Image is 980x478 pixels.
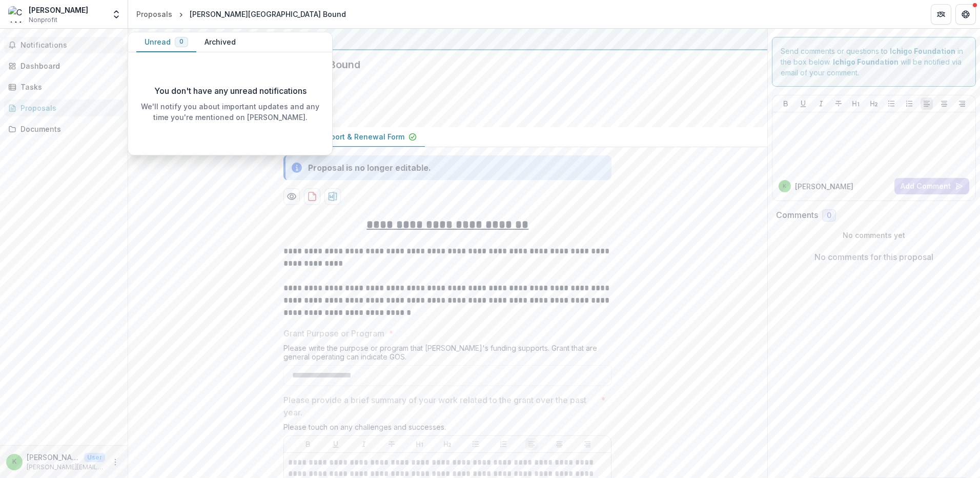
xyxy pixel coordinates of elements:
nav: breadcrumb [132,7,350,22]
button: More [109,456,121,468]
div: Tasks [21,82,115,92]
button: Strike [832,97,845,110]
span: 0 [179,38,183,45]
button: Align Left [525,438,538,450]
button: Heading 2 [868,97,880,110]
button: Unread [136,32,196,52]
p: User [84,453,105,462]
div: Dashboard [21,61,115,71]
span: 0 [827,211,831,220]
p: No comments yet [776,230,972,241]
p: [PERSON_NAME][EMAIL_ADDRESS][PERSON_NAME][DOMAIN_NAME] [27,463,105,472]
div: Send comments or questions to in the box below. will be notified via email of your comment. [772,37,976,87]
a: Dashboard [4,57,124,74]
button: Bullet List [469,438,482,450]
a: Documents [4,121,124,137]
div: Proposals [21,103,115,113]
button: Bold [780,97,792,110]
div: [PERSON_NAME][GEOGRAPHIC_DATA] Bound [190,9,346,19]
button: Notifications [4,37,124,53]
button: Align Right [581,438,594,450]
button: Align Center [938,97,950,110]
div: Please write the purpose or program that [PERSON_NAME]'s funding supports. Grant that are general... [283,344,611,365]
button: Heading 2 [441,438,454,450]
img: CAMBA [8,6,25,23]
button: Bold [302,438,314,450]
p: [PERSON_NAME] [795,181,853,192]
button: Bullet List [885,97,897,110]
button: Underline [330,438,342,450]
button: Ordered List [903,97,915,110]
div: Proposals [136,9,172,19]
p: Please provide a brief summary of your work related to the grant over the past year. [283,394,597,419]
strong: Ichigo Foundation [890,47,955,55]
button: Italicize [358,438,370,450]
p: You don't have any unread notifications [154,85,307,97]
p: We'll notify you about important updates and any time you're mentioned on [PERSON_NAME]. [136,101,324,123]
h2: Comments [776,210,818,220]
a: Proposals [4,99,124,116]
button: Ordered List [497,438,509,450]
strong: Ichigo Foundation [833,57,899,66]
button: Heading 1 [850,97,862,110]
button: Strike [385,438,398,450]
button: Preview bc84362c-58e9-4a83-9eda-11810038f97c-1.pdf [283,188,300,205]
p: [PERSON_NAME] [27,452,80,463]
button: Align Right [956,97,968,110]
div: Please touch on any challenges and successes. [283,423,611,435]
button: Add Comment [894,178,969,194]
button: download-proposal [304,188,320,205]
button: Align Center [553,438,565,450]
span: Nonprofit [29,15,57,25]
span: Notifications [21,41,119,50]
h2: [PERSON_NAME][GEOGRAPHIC_DATA] Bound [136,58,743,71]
button: Italicize [815,97,827,110]
div: Ichigo Foundation [136,33,759,45]
a: Proposals [132,7,176,22]
button: download-proposal [324,188,341,205]
button: Align Left [921,97,933,110]
button: Get Help [955,4,976,25]
button: Open entity switcher [109,4,124,25]
button: Underline [797,97,809,110]
a: Tasks [4,78,124,95]
button: Heading 1 [414,438,426,450]
p: No comments for this proposal [814,251,933,263]
button: Archived [196,32,244,52]
p: Report & Renewal Form [321,131,404,142]
div: Kathy [783,184,786,189]
div: [PERSON_NAME] [29,5,88,15]
div: Kathy [12,459,16,465]
button: Partners [931,4,951,25]
p: Grant Purpose or Program [283,327,384,340]
div: Proposal is no longer editable. [308,162,431,174]
div: Documents [21,124,115,134]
